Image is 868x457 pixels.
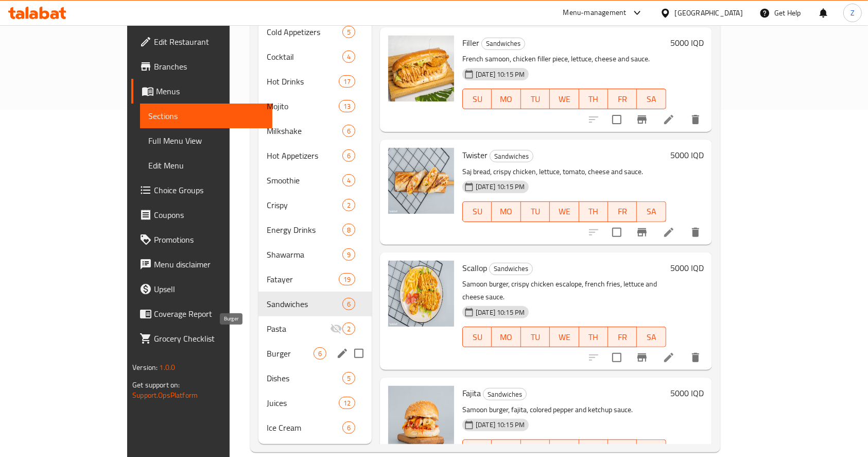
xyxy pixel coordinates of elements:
div: Sandwiches [489,263,533,275]
span: Menus [156,85,264,97]
img: Twister [388,148,454,214]
h6: 5000 IQD [670,36,704,50]
img: Filler [388,36,454,101]
div: Ice Cream6 [258,415,372,440]
a: Grocery Checklist [131,326,272,351]
div: Shawarma9 [258,242,372,267]
a: Sections [140,104,272,128]
div: Shawarma [267,248,342,261]
span: 9 [343,250,355,260]
span: TU [525,204,546,219]
span: 8 [343,225,355,235]
a: Edit menu item [663,351,675,364]
span: WE [554,330,575,345]
span: TU [525,330,546,345]
span: SU [467,204,488,219]
span: 6 [343,299,355,309]
span: TH [583,92,604,107]
div: items [314,347,326,360]
button: TU [521,89,550,109]
span: SA [641,330,662,345]
span: Sandwiches [490,263,532,275]
span: Ice Cream [267,421,342,434]
span: Cold Appetizers [267,26,342,38]
span: MO [496,92,516,107]
button: TU [521,327,550,347]
button: SU [462,89,492,109]
div: Burger6edit [258,341,372,366]
div: Hot Drinks [267,75,339,88]
span: Sandwiches [267,298,342,310]
span: 6 [343,423,355,433]
span: 2 [343,324,355,334]
button: SA [637,89,666,109]
div: Cold Appetizers5 [258,20,372,44]
span: Scallop [462,260,487,276]
a: Choice Groups [131,178,272,202]
div: items [339,75,355,88]
div: Sandwiches [490,150,533,162]
span: Z [850,7,855,19]
span: WE [554,442,575,457]
h6: 5000 IQD [670,148,704,162]
a: Edit Restaurant [131,29,272,54]
span: 5 [343,27,355,37]
button: TU [521,201,550,222]
span: FR [612,330,633,345]
span: Version: [132,361,158,374]
span: SA [641,442,662,457]
svg: Inactive section [330,323,342,335]
span: 13 [339,101,355,111]
button: delete [683,345,708,370]
div: Pasta2 [258,316,372,341]
div: items [342,224,355,236]
p: Samoon burger, crispy chicken escalope, french fries, lettuce and cheese sauce. [462,278,666,303]
button: SA [637,201,666,222]
span: Milkshake [267,125,342,137]
button: MO [492,327,520,347]
span: 4 [343,52,355,62]
span: 17 [339,77,355,87]
span: Coverage Report [154,308,264,320]
button: delete [683,107,708,132]
div: items [342,298,355,310]
span: SU [467,330,488,345]
span: 6 [314,349,326,359]
div: items [342,199,355,211]
span: Crispy [267,199,342,211]
span: Edit Menu [148,159,264,172]
span: Grocery Checklist [154,332,264,345]
button: Branch-specific-item [630,220,654,245]
span: Edit Restaurant [154,36,264,48]
button: TH [579,89,608,109]
span: 1.0.0 [160,361,176,374]
span: Hot Appetizers [267,149,342,162]
div: Milkshake6 [258,119,372,143]
div: Menu-management [563,7,627,19]
span: TH [583,204,604,219]
span: MO [496,442,516,457]
span: Full Menu View [148,134,264,147]
span: Burger [267,347,314,360]
span: Promotions [154,233,264,246]
div: [GEOGRAPHIC_DATA] [675,7,743,19]
span: Menu disclaimer [154,258,264,270]
div: Mojito [267,100,339,112]
div: Hot Appetizers6 [258,143,372,168]
span: SA [641,92,662,107]
span: Smoothie [267,174,342,187]
span: Branches [154,60,264,73]
span: 6 [343,126,355,136]
span: Sandwiches [483,388,526,400]
button: FR [608,89,637,109]
span: TU [525,442,546,457]
span: SU [467,92,488,107]
div: Fatayer19 [258,267,372,292]
span: FR [612,442,633,457]
div: items [342,248,355,261]
span: Juices [267,397,339,409]
span: 12 [339,398,355,408]
span: FR [612,92,633,107]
